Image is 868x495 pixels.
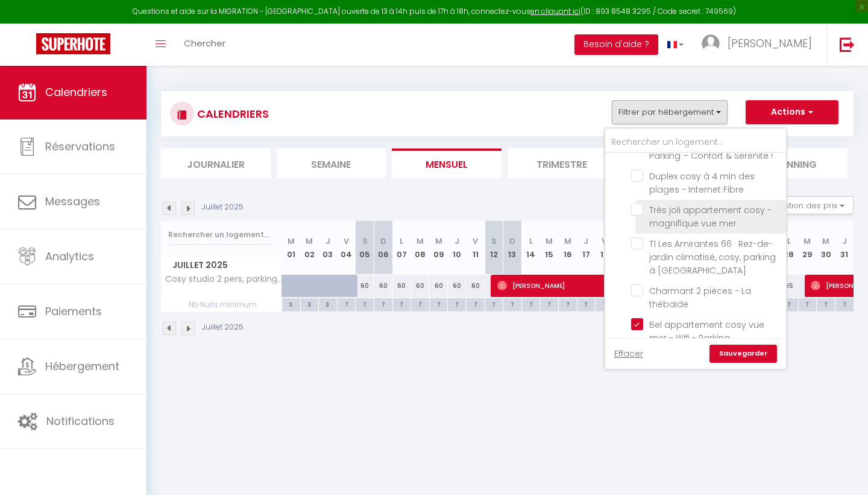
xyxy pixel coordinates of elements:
li: Trimestre [508,148,617,178]
abbr: M [435,235,442,247]
abbr: J [325,235,330,247]
th: 04 [337,221,356,275]
span: Nb Nuits minimum [162,298,281,311]
th: 05 [356,221,374,275]
li: Semaine [277,148,386,178]
div: 7 [522,298,540,310]
a: Chercher [175,24,234,66]
th: 13 [503,221,522,275]
div: 60 [374,275,392,297]
a: en cliquant ici [530,6,580,16]
div: 7 [448,298,466,310]
a: Sauvegarder [709,345,777,363]
button: Open LiveChat chat widget [10,5,46,41]
div: 60 [448,275,467,297]
th: 18 [596,221,614,275]
span: [PERSON_NAME] [728,36,812,51]
abbr: M [564,235,571,247]
th: 28 [780,221,799,275]
th: 03 [319,221,338,275]
th: 07 [392,221,411,275]
th: 14 [521,221,540,275]
th: 08 [411,221,430,275]
li: Planning [738,148,848,178]
div: 7 [799,298,817,310]
th: 10 [448,221,467,275]
th: 29 [798,221,817,275]
div: 7 [374,298,392,310]
div: 65 [780,275,799,297]
div: 7 [411,298,429,310]
span: Messages [45,194,100,209]
span: Très joli appartement cosy - magnifique vue mer [649,204,772,229]
div: 60 [392,275,411,297]
button: Gestion des prix [764,196,854,214]
button: Actions [746,100,838,124]
abbr: V [602,235,607,247]
th: 31 [835,221,854,275]
div: 7 [835,298,854,310]
abbr: L [400,235,403,247]
span: T1 Les Amirantes 66 · Rez-de-jardin climatisé, cosy, parking à [GEOGRAPHIC_DATA] [649,238,776,276]
li: Journalier [161,148,271,178]
span: Hébergement [45,359,119,374]
abbr: M [804,235,811,247]
div: 60 [356,275,374,297]
div: 7 [503,298,521,310]
span: Tamaris- Vue Mer Clim, Parking – Confort & Sérénité ! [649,136,773,162]
div: 7 [559,298,577,310]
div: 7 [817,298,835,310]
span: Analytics [45,249,94,264]
div: 7 [467,298,485,310]
div: 7 [356,298,374,310]
img: Super Booking [36,33,110,54]
p: Juillet 2025 [202,202,244,213]
th: 11 [466,221,485,275]
abbr: M [306,235,313,247]
span: Duplex cosy à 4 min des plages - Internet Fibre [649,170,755,196]
span: Chercher [184,37,225,49]
div: 7 [485,298,503,310]
abbr: M [417,235,424,247]
span: Cosy studio 2 pers, parking, [GEOGRAPHIC_DATA] [163,275,284,284]
th: 09 [429,221,448,275]
div: 7 [577,298,596,310]
h3: CALENDRIERS [194,100,269,127]
span: [PERSON_NAME] [497,274,690,297]
li: Mensuel [392,148,502,178]
abbr: L [787,235,791,247]
span: Paiements [45,304,102,319]
th: 01 [282,221,301,275]
abbr: V [473,235,478,247]
input: Rechercher un logement... [168,224,275,246]
div: 7 [780,298,798,310]
p: Juillet 2025 [202,322,244,333]
abbr: J [454,235,459,247]
abbr: V [344,235,349,247]
div: 7 [430,298,448,310]
div: 7 [393,298,411,310]
th: 12 [485,221,503,275]
abbr: D [380,235,386,247]
div: Filtrer par hébergement [604,127,787,370]
abbr: D [509,235,515,247]
th: 06 [374,221,392,275]
div: 3 [301,298,319,310]
span: Juillet 2025 [162,257,281,274]
abbr: M [822,235,829,247]
div: 3 [319,298,337,310]
th: 02 [300,221,319,275]
span: Charmant 2 pièces - La thébaïde [649,285,751,310]
a: ... [PERSON_NAME] [693,24,827,66]
div: 7 [596,298,614,310]
input: Rechercher un logement... [605,132,786,153]
span: Réservations [45,139,115,154]
abbr: S [362,235,368,247]
button: Filtrer par hébergement [612,100,728,124]
abbr: J [583,235,588,247]
abbr: S [491,235,497,247]
abbr: M [546,235,553,247]
th: 17 [577,221,596,275]
th: 16 [558,221,577,275]
div: 7 [540,298,558,310]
